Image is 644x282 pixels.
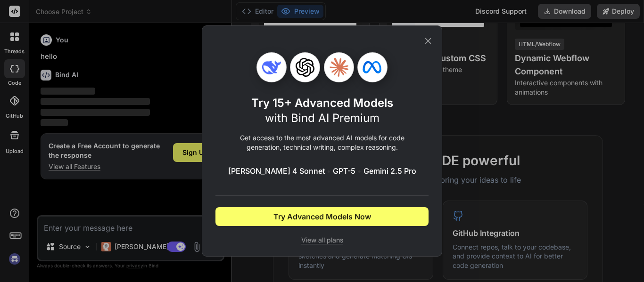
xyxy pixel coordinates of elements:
[215,133,429,152] p: Get access to the most advanced AI models for code generation, technical writing, complex reasoning.
[251,96,393,126] h1: Try 15+ Advanced Models
[228,165,325,177] span: [PERSON_NAME] 4 Sonnet
[265,111,380,125] span: with Bind AI Premium
[262,58,281,77] img: Deepseek
[363,165,416,177] span: Gemini 2.5 Pro
[215,207,429,226] button: Try Advanced Models Now
[327,165,331,177] span: •
[357,165,362,177] span: •
[273,211,371,222] span: Try Advanced Models Now
[333,165,355,177] span: GPT-5
[215,235,429,245] span: View all plans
